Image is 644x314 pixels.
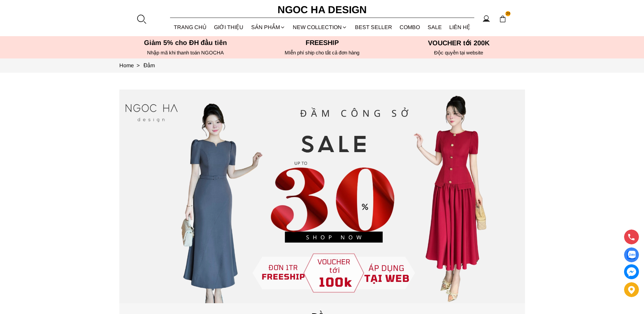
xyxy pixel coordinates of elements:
h5: VOUCHER tới 200K [392,39,525,47]
a: LIÊN HỆ [446,18,474,36]
img: img-CART-ICON-ksit0nf1 [499,15,506,23]
a: NEW COLLECTION [289,18,351,36]
font: Freeship [306,39,339,46]
h6: Độc quyền tại website [392,50,525,56]
font: Giảm 5% cho ĐH đầu tiên [144,39,227,46]
a: Link to Home [119,63,144,68]
a: Ngoc Ha Design [271,2,373,18]
span: > [134,63,142,68]
a: messenger [624,264,639,279]
img: Display image [627,251,636,259]
font: Nhập mã khi thanh toán NGOCHA [147,50,224,55]
a: BEST SELLER [351,18,396,36]
h6: MIễn phí ship cho tất cả đơn hàng [256,50,388,56]
a: GIỚI THIỆU [210,18,247,36]
a: SALE [424,18,446,36]
a: Link to Đầm [144,63,155,68]
div: SẢN PHẨM [247,18,289,36]
a: Combo [396,18,424,36]
a: TRANG CHỦ [170,18,211,36]
span: 20 [505,11,511,17]
a: Display image [624,247,639,262]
